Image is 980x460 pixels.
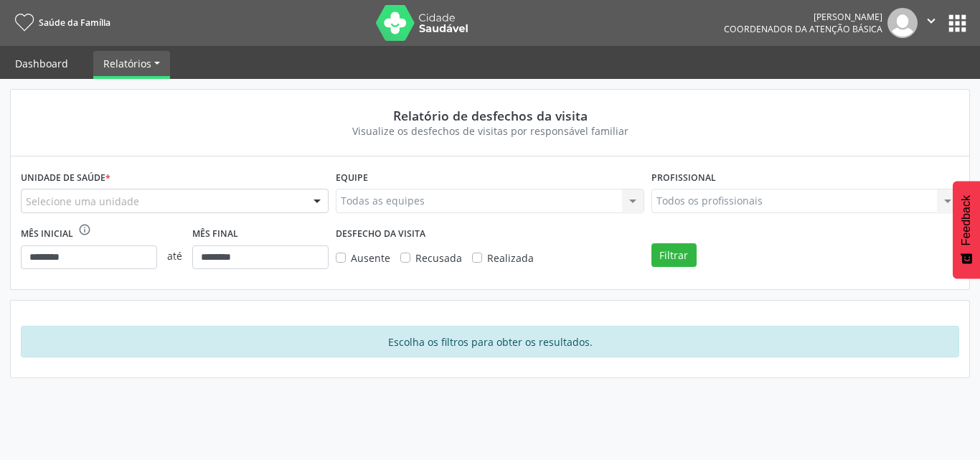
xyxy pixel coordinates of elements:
[336,223,425,245] label: DESFECHO DA VISITA
[887,8,918,38] img: img
[945,11,970,36] button: apps
[21,223,73,245] label: Mês inicial
[336,166,368,189] label: Equipe
[5,51,78,76] a: Dashboard
[724,11,882,23] div: [PERSON_NAME]
[651,243,697,268] button: Filtrar
[78,223,91,245] div: O intervalo deve ser de no máximo 6 meses
[78,223,91,236] i: info_outline
[21,326,959,357] div: Escolha os filtros para obter os resultados.
[487,251,534,265] span: Realizada
[960,195,973,245] span: Feedback
[26,194,139,209] span: Selecione uma unidade
[724,23,882,35] span: Coordenador da Atenção Básica
[415,251,462,265] span: Recusada
[918,8,945,38] button: 
[93,51,170,76] a: Relatórios
[31,108,949,123] div: Relatório de desfechos da visita
[351,251,390,265] span: Ausente
[31,123,949,139] div: Visualize os desfechos de visitas por responsável familiar
[157,238,192,273] span: até
[651,166,716,189] label: Profissional
[192,223,238,245] label: Mês final
[953,181,980,278] button: Feedback - Mostrar pesquisa
[21,166,110,189] label: Unidade de saúde
[103,57,151,70] span: Relatórios
[923,13,939,29] i: 
[10,11,110,34] a: Saúde da Família
[39,17,110,29] span: Saúde da Família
